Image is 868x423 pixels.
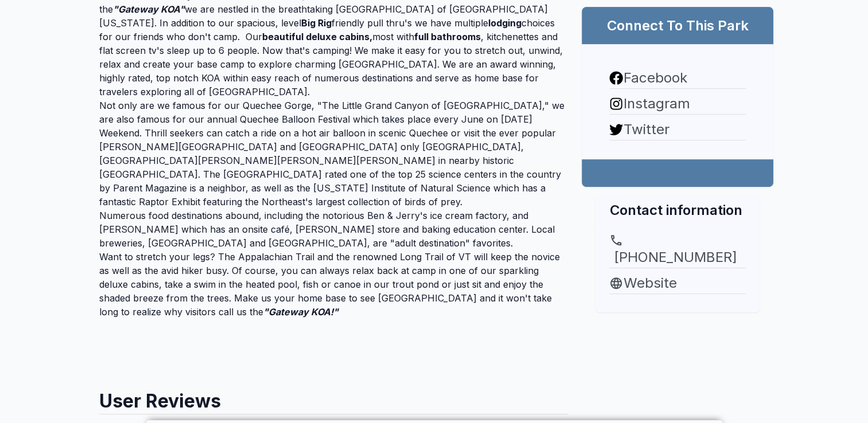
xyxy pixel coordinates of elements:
i: "Gateway KOA" [113,3,185,15]
a: Instagram [609,93,746,114]
a: [PHONE_NUMBER] [609,233,746,268]
b: "Gateway KOA!" [263,306,338,318]
h2: Connect To This Park [595,16,760,35]
b: lodging [488,17,521,29]
h2: User Reviews [99,379,569,414]
b: Big Rig [301,17,332,29]
a: Website [609,273,746,293]
iframe: Advertisement [99,328,569,379]
b: beautiful deluxe cabins, [262,31,372,42]
a: Twitter [609,119,746,140]
p: Want to stretch your legs? The Appalachian Trail and the renowned Long Trail of VT will keep the ... [99,250,569,319]
p: Numerous food destinations abound, including the notorious Ben & Jerry's ice cream factory, and [... [99,209,569,250]
p: Not only are we famous for our Quechee Gorge, "The Little Grand Canyon of [GEOGRAPHIC_DATA]," we ... [99,99,569,209]
b: full bathrooms [414,31,481,42]
h2: Contact information [609,201,746,220]
a: Facebook [609,68,746,88]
